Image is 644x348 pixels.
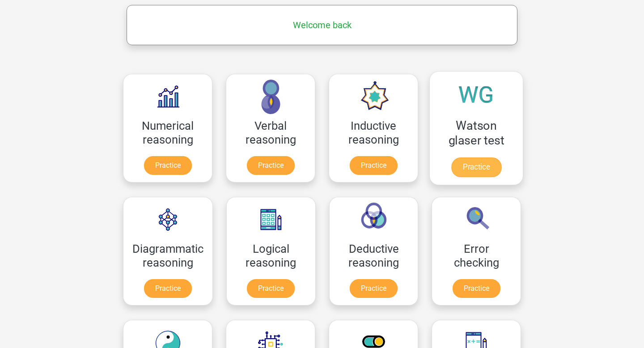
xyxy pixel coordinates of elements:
a: Practice [247,156,295,175]
a: Practice [144,156,192,175]
a: Practice [453,279,500,298]
a: Practice [247,279,295,298]
a: Practice [451,157,501,177]
a: Practice [350,156,398,175]
a: Practice [144,279,192,298]
h5: Welcome back [131,20,513,30]
a: Practice [350,279,398,298]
